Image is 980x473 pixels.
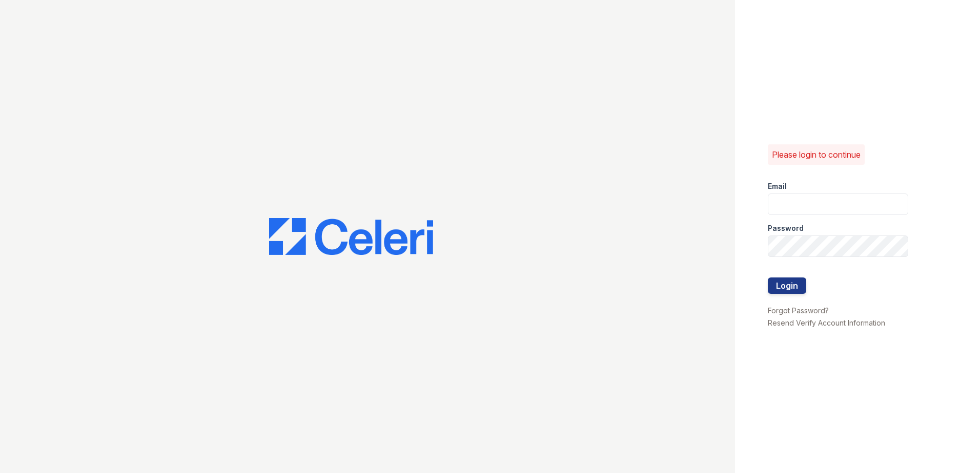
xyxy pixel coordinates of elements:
a: Resend Verify Account Information [768,318,885,327]
label: Email [768,181,787,191]
img: CE_Logo_Blue-a8612792a0a2168367f1c8372b55b34899dd931a85d93a1a3d3e32e68fde9ad4.png [269,218,433,255]
button: Login [768,277,806,294]
p: Please login to continue [772,148,861,161]
a: Forgot Password? [768,306,829,315]
label: Password [768,223,804,233]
